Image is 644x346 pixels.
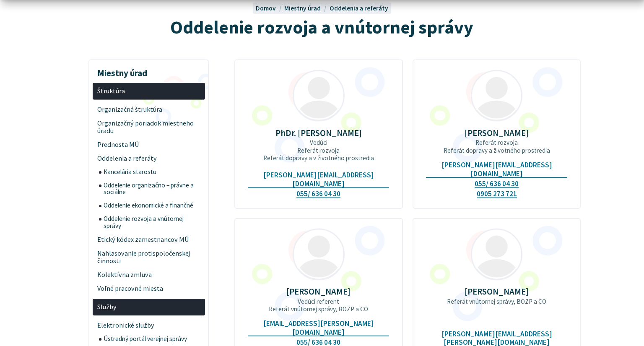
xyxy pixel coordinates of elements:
h3: Miestny úrad [93,62,205,79]
a: Štruktúra [93,83,205,100]
span: Oddelenie organizačno – právne a sociálne [104,179,200,199]
a: Oddelenie rozvoja a vnútornej správy [99,213,205,233]
a: Oddelenie organizačno – právne a sociálne [99,179,205,199]
a: [PERSON_NAME][EMAIL_ADDRESS][DOMAIN_NAME] [426,161,567,178]
a: 055/ 636 04 30 [296,190,340,198]
a: Organizačná štruktúra [93,103,205,117]
a: [EMAIL_ADDRESS][PERSON_NAME][DOMAIN_NAME] [248,319,389,336]
a: Kancelária starostu [99,165,205,179]
span: Elektronické služby [97,319,200,333]
a: Voľné pracovné miesta [93,282,205,295]
span: Ústredný portál verejnej správy [104,333,200,346]
span: Miestny úrad [284,4,321,12]
span: Oddelenie ekonomické a finančné [104,199,200,213]
p: [PERSON_NAME] [426,128,567,138]
span: Kolektívna zmluva [97,268,200,282]
a: Služby [93,299,205,316]
p: Referát vnútornej správy, BOZP a CO [426,298,567,305]
a: Ústredný portál verejnej správy [99,333,205,346]
a: Oddelenie ekonomické a finančné [99,199,205,213]
span: Prednosta MÚ [97,138,200,151]
p: [PERSON_NAME] [426,287,567,296]
a: 055/ 636 04 30 [475,179,519,188]
span: Oddelenia a referáty [97,151,200,165]
p: PhDr. [PERSON_NAME] [248,128,389,138]
a: Elektronické služby [93,319,205,333]
span: Organizačný poriadok miestneho úradu [97,117,200,138]
p: Vedúci referent Referát vnútornej správy, BOZP a CO [248,298,389,313]
span: Oddelenie rozvoja a vnútornej správy [104,213,200,233]
span: Voľné pracovné miesta [97,282,200,295]
span: Kancelária starostu [104,165,200,179]
a: Etický kódex zamestnancov MÚ [93,233,205,246]
a: Miestny úrad [284,4,329,12]
a: Oddelenia a referáty [93,151,205,165]
a: Organizačný poriadok miestneho úradu [93,117,205,138]
span: Oddelenie rozvoja a vnútornej správy [170,15,473,38]
a: Kolektívna zmluva [93,268,205,282]
a: Prednosta MÚ [93,138,205,151]
span: Domov [256,4,276,12]
span: Nahlasovanie protispoločenskej činnosti [97,246,200,268]
p: Vedúci Referát rozvoja Referát dopravy a v životného prostredia [248,139,389,162]
a: [PERSON_NAME][EMAIL_ADDRESS][DOMAIN_NAME] [248,171,389,188]
a: Oddelenia a referáty [330,4,388,12]
p: [PERSON_NAME] [248,287,389,296]
span: Štruktúra [97,84,200,98]
span: Etický kódex zamestnancov MÚ [97,233,200,246]
span: Služby [97,300,200,314]
a: Nahlasovanie protispoločenskej činnosti [93,246,205,268]
p: Referát rozvoja Referát dopravy a životného prostredia [426,139,567,154]
a: Domov [256,4,284,12]
span: Organizačná štruktúra [97,103,200,117]
a: 0905 273 721 [477,190,517,198]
